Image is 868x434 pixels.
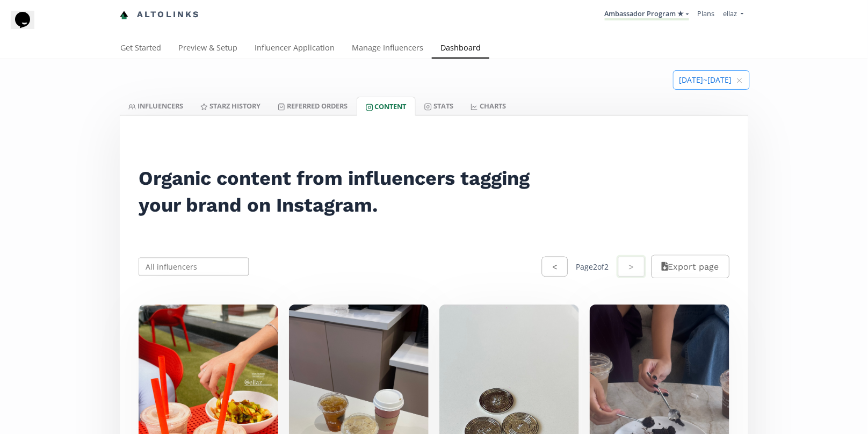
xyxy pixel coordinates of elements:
a: CHARTS [462,97,515,115]
h2: Organic content from influencers tagging your brand on Instagram. [139,165,544,219]
input: All influencers [137,256,250,277]
a: Manage Influencers [343,38,432,60]
div: Page 2 of 2 [576,262,609,272]
a: Influencer Application [246,38,343,60]
a: Stats [416,97,462,115]
a: Ambassador Program ★ [605,9,689,20]
a: Starz HISTORY [192,97,269,115]
iframe: chat widget [11,11,45,43]
a: Content [357,97,416,115]
button: > [617,255,646,278]
a: INFLUENCERS [120,97,192,115]
span: ellaz [724,9,737,18]
a: Dashboard [432,38,489,60]
span: Clear [736,75,743,86]
a: ellaz [724,9,744,21]
button: Export page [652,255,729,278]
a: Plans [698,9,715,18]
button: < [542,257,568,277]
a: Get Started [112,38,170,60]
a: Altolinks [120,6,200,24]
a: Preview & Setup [170,38,246,60]
img: favicon-32x32.png [120,11,128,19]
svg: close [736,77,743,84]
a: Referred Orders [269,97,356,115]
